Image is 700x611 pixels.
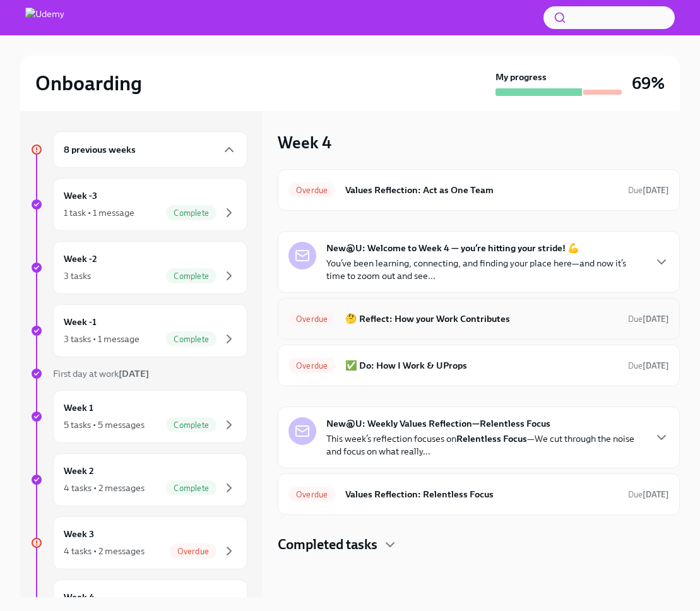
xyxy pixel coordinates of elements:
div: 8 previous weeks [53,131,247,168]
h6: Week 3 [64,527,94,541]
strong: [DATE] [643,186,669,195]
div: 3 tasks [64,270,91,282]
a: OverdueValues Reflection: Act as One TeamDue[DATE] [288,180,669,200]
span: August 19th, 2025 10:00 [628,184,669,196]
a: Overdue✅ Do: How I Work & UPropsDue[DATE] [288,355,669,376]
p: You’ve been learning, connecting, and finding your place here—and now it’s time to zoom out and s... [326,257,644,282]
span: First day at work [53,368,149,379]
a: First day at work[DATE] [30,367,247,380]
span: Overdue [288,314,335,324]
span: August 23rd, 2025 10:00 [628,313,669,325]
h6: Week -3 [64,189,97,203]
h6: Week 4 [64,590,95,604]
a: Week -23 tasksComplete [30,241,247,294]
h4: Completed tasks [278,535,377,554]
h6: ✅ Do: How I Work & UProps [345,359,618,372]
span: Due [628,186,669,195]
h6: Values Reflection: Relentless Focus [345,487,618,501]
span: Overdue [170,547,217,556]
div: 3 tasks • 1 message [64,333,139,345]
span: Due [628,314,669,324]
h6: Week 1 [64,401,93,415]
span: Due [628,490,669,499]
div: 4 tasks • 2 messages [64,482,145,494]
div: Completed tasks [278,535,680,554]
span: Overdue [288,490,335,499]
span: Overdue [288,361,335,371]
div: 1 task • 1 message [64,206,134,219]
a: OverdueValues Reflection: Relentless FocusDue[DATE] [288,484,669,504]
span: Complete [166,335,217,344]
a: Week 24 tasks • 2 messagesComplete [30,453,247,506]
h6: 🤔 Reflect: How your Work Contributes [345,312,618,326]
div: 5 tasks • 5 messages [64,418,145,431]
strong: New@U: Welcome to Week 4 — you’re hitting your stride! 💪 [326,242,579,254]
strong: Relentless Focus [456,433,527,444]
h6: Week -1 [64,315,97,329]
span: Complete [166,483,217,493]
strong: My progress [495,71,547,83]
span: August 25th, 2025 10:00 [628,489,669,501]
a: Overdue🤔 Reflect: How your Work ContributesDue[DATE] [288,309,669,329]
a: Week 34 tasks • 2 messagesOverdue [30,516,247,569]
span: Complete [166,271,217,281]
strong: [DATE] [119,368,149,379]
span: August 23rd, 2025 10:00 [628,360,669,372]
span: Overdue [288,186,335,195]
span: Complete [166,208,217,218]
strong: [DATE] [643,314,669,324]
h6: Values Reflection: Act as One Team [345,183,618,197]
h3: 69% [632,72,665,95]
p: This week’s reflection focuses on —We cut through the noise and focus on what really... [326,432,644,458]
span: Due [628,361,669,371]
h3: Week 4 [278,131,331,154]
a: Week -31 task • 1 messageComplete [30,178,247,231]
strong: New@U: Weekly Values Reflection—Relentless Focus [326,417,550,430]
strong: [DATE] [643,490,669,499]
span: Complete [166,420,217,430]
a: Week 15 tasks • 5 messagesComplete [30,390,247,443]
strong: [DATE] [643,361,669,371]
h6: Week 2 [64,464,94,478]
img: Udemy [25,8,64,28]
div: 4 tasks • 2 messages [64,545,145,557]
a: Week -13 tasks • 1 messageComplete [30,304,247,357]
h2: Onboarding [35,71,142,96]
h6: 8 previous weeks [64,143,136,157]
h6: Week -2 [64,252,97,266]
